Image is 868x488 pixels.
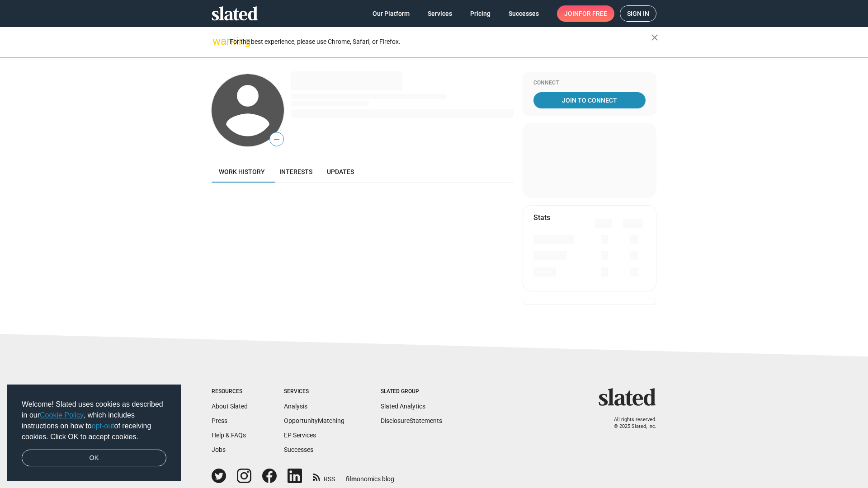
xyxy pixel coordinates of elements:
[627,6,649,21] span: Sign in
[212,446,226,453] a: Jobs
[381,417,442,424] a: DisclosureStatements
[92,422,114,430] a: opt-out
[219,168,265,175] span: Work history
[620,5,656,22] a: Sign in
[212,161,272,183] a: Work history
[22,399,166,442] span: Welcome! Slated uses cookies as described in our , which includes instructions on how to of recei...
[463,5,498,22] a: Pricing
[346,475,357,483] span: film
[284,432,316,439] a: EP Services
[501,5,546,22] a: Successes
[509,5,539,22] span: Successes
[533,92,646,108] a: Join To Connect
[381,388,442,395] div: Slated Group
[230,36,651,48] div: For the best experience, please use Chrome, Safari, or Firefox.
[346,468,394,483] a: filmonomics blog
[579,5,607,22] span: for free
[428,5,452,22] span: Services
[212,388,248,395] div: Resources
[212,403,248,410] a: About Slated
[604,417,656,430] p: All rights reserved. © 2025 Slated, Inc.
[212,417,227,424] a: Press
[320,161,361,183] a: Updates
[533,80,646,87] div: Connect
[470,5,491,22] span: Pricing
[365,5,417,22] a: Our Platform
[270,134,283,145] span: —
[649,32,660,43] mat-icon: close
[327,168,354,175] span: Updates
[564,5,607,22] span: Join
[212,36,223,47] mat-icon: warning
[7,385,181,481] div: cookieconsent
[313,469,335,483] a: RSS
[40,411,84,419] a: Cookie Policy
[535,92,644,108] span: Join To Connect
[420,5,459,22] a: Services
[373,5,410,22] span: Our Platform
[22,450,166,467] a: dismiss cookie message
[533,213,550,222] mat-card-title: Stats
[212,432,246,439] a: Help & FAQs
[284,403,307,410] a: Analysis
[279,168,312,175] span: Interests
[284,388,344,395] div: Services
[284,417,344,424] a: OpportunityMatching
[381,403,425,410] a: Slated Analytics
[272,161,320,183] a: Interests
[557,5,614,22] a: Joinfor free
[284,446,313,453] a: Successes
